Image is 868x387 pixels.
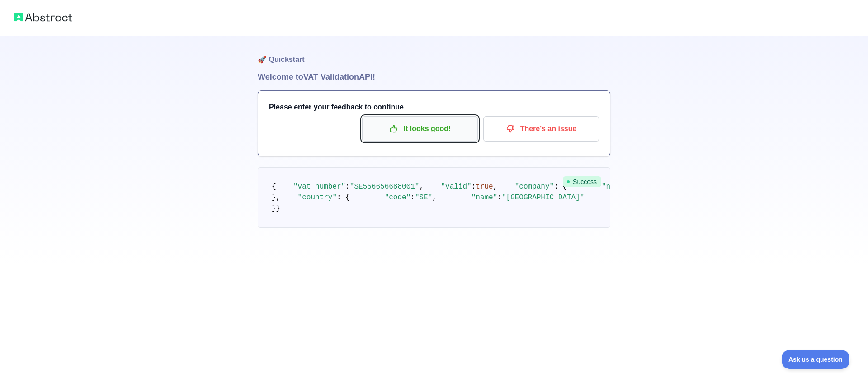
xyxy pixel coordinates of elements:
[258,71,610,83] h1: Welcome to VAT Validation API!
[432,193,437,202] span: ,
[385,193,411,202] span: "code"
[563,176,601,187] span: Success
[345,183,350,191] span: :
[497,193,502,202] span: :
[472,193,498,202] span: "name"
[415,193,432,202] span: "SE"
[493,183,498,191] span: ,
[554,183,567,191] span: : {
[476,183,493,191] span: true
[269,102,599,113] h3: Please enter your feedback to continue
[258,36,610,71] h1: 🚀 Quickstart
[472,183,476,191] span: :
[369,121,471,137] p: It looks good!
[602,183,628,191] span: "name"
[490,121,592,137] p: There's an issue
[502,193,584,202] span: "[GEOGRAPHIC_DATA]"
[350,183,420,191] span: "SE556656688001"
[272,183,276,191] span: {
[515,183,554,191] span: "company"
[293,183,345,191] span: "vat_number"
[419,183,424,191] span: ,
[298,193,337,202] span: "country"
[410,193,415,202] span: :
[362,116,478,142] button: It looks good!
[14,11,72,24] img: Abstract logo
[441,183,471,191] span: "valid"
[483,116,599,142] button: There's an issue
[782,350,850,369] iframe: Toggle Customer Support
[337,193,350,202] span: : {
